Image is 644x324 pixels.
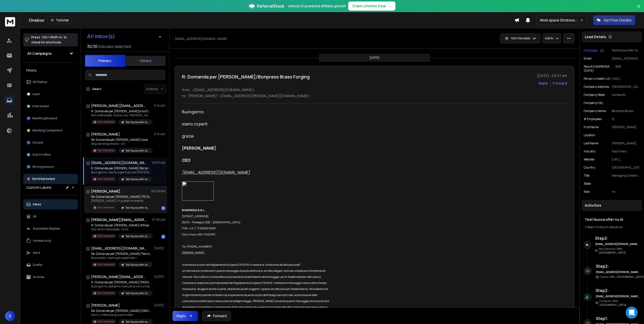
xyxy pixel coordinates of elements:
p: Unread only [33,239,51,243]
p: Test Nuova offer no AI [125,234,150,238]
button: Claim Lifetime Deal→ [348,2,395,11]
h1: [EMAIL_ADDRESS][DOMAIN_NAME] [91,246,147,251]
p: Closed [32,141,43,145]
p: industry [584,149,596,153]
button: Drafts [23,260,78,270]
p: Company City [584,101,603,105]
h6: Step 2 : [596,263,644,269]
p: [DATE] [154,303,165,307]
p: Non sono interessato. Il link [91,227,152,231]
span: siamo coperti [182,121,207,127]
span: 25070 – Preseglie (BS) – [GEOGRAPHIC_DATA] [182,221,240,224]
p: [EMAIL_ADDRESS][DOMAIN_NAME] [612,57,640,61]
p: Lead [32,92,40,96]
div: Activities [582,200,642,211]
p: All Status [33,80,47,84]
span: 10th, [GEOGRAPHIC_DATA] [610,275,644,279]
h1: [PERSON_NAME] [91,132,120,137]
p: Person Linkedin Url [584,77,610,81]
button: Campaign [584,48,604,52]
h1: Test Nuova offer no AI [585,217,639,222]
button: Get Free Credits [593,15,635,25]
p: [DATE] [154,275,165,279]
h1: [EMAIL_ADDRESS][DOMAIN_NAME] [91,160,147,165]
p: Company State [584,93,605,97]
h1: [PERSON_NAME][EMAIL_ADDRESS][DOMAIN_NAME] [91,217,147,222]
p: Not Interested [98,320,114,323]
h1: [PERSON_NAME][EMAIL_ADDRESS][DOMAIN_NAME] [91,274,147,279]
p: machinery [612,149,640,153]
p: Not Interested [98,177,114,181]
p: Test Nuova offer no AI [125,120,150,124]
div: 1 [161,235,165,239]
span: 8 days in sequence [596,225,623,229]
p: 11:10 AM [154,104,165,108]
span: ReferralStack [257,3,284,9]
p: Meeting Completed [32,128,62,132]
button: Primary [85,55,125,67]
button: Reply [539,81,548,86]
p: Contacted [599,299,644,307]
p: R: Domanda per [PERSON_NAME]/[PERSON_NAME] [91,280,152,284]
p: Not Interested [98,149,114,152]
p: Drafts [33,263,42,267]
h3: Custom Labels [26,185,51,190]
p: Automatic Replies [33,227,60,231]
p: Re: Domanda per [PERSON_NAME]/[GEOGRAPHIC_DATA] [91,309,152,313]
p: Company Name [584,109,606,113]
p: B2B [615,65,640,73]
button: A [5,311,15,321]
h6: [EMAIL_ADDRESS][PERSON_NAME][DOMAIN_NAME] [595,242,639,246]
p: Meeting Booked [32,116,57,120]
p: to: '[PERSON_NAME]' <[EMAIL_ADDRESS][PERSON_NAME][DOMAIN_NAME]> [182,93,567,98]
button: All [23,211,78,222]
a: [EMAIL_ADDRESS][DOMAIN_NAME] [182,170,250,175]
p: Non interessati. Grazie. Da: [PERSON_NAME] [91,113,152,117]
p: Lead Details [585,34,606,39]
p: Last Name [584,141,598,145]
p: Test Nuova offer no AI [612,48,640,52]
p: Managing Director - Amministratore Delegato [612,174,640,178]
h6: Step 1 : [596,315,640,321]
p: R: Domanda per [PERSON_NAME]/Affilya [91,223,152,227]
p: [DATE] [369,56,380,60]
p: State [584,182,591,186]
div: Reply [177,313,186,318]
p: Buongiorno, abbiamo ricevuto la comunicazione [91,284,152,288]
span: grazie [182,133,194,139]
button: Not Interested [23,174,78,184]
p: Test Nuova offer no AI [125,149,150,153]
div: 1 [161,206,165,210]
p: [EMAIL_ADDRESS][DOMAIN_NAME] [175,37,227,41]
p: 12 [612,117,640,121]
button: Wrong person [23,162,78,172]
p: website [584,157,594,161]
p: Out of office [32,153,51,157]
p: [GEOGRAPHIC_DATA] [612,166,640,170]
p: from: <[EMAIL_ADDRESS][DOMAIN_NAME]> [182,87,567,92]
p: Work space Stratosoftware [540,18,580,23]
p: [URL][DOMAIN_NAME] [612,157,640,161]
p: [PERSON_NAME] [612,141,640,145]
span: Buongiorno, [182,109,205,115]
p: Archive [33,275,44,279]
div: Forward [553,81,567,86]
p: no [612,190,640,194]
p: Sent [33,251,40,255]
p: Wrong person [32,165,54,169]
button: Archive [23,272,78,282]
button: All Inbox(s) [83,31,166,41]
p: # Employees [584,117,602,121]
button: Closed [23,138,78,148]
p: title [584,174,589,178]
p: [PERSON_NAME], in questo momento [91,199,152,203]
p: Add to [545,36,553,40]
p: 09:37 AM [152,161,165,165]
p: Re: Domanda per [PERSON_NAME]/TECNOCARRELLI [91,195,152,199]
p: Test Nuova offer no AI [125,320,150,324]
p: location [584,133,595,137]
div: | [585,225,639,229]
span: → [388,4,391,9]
p: [PERSON_NAME] [612,125,640,129]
